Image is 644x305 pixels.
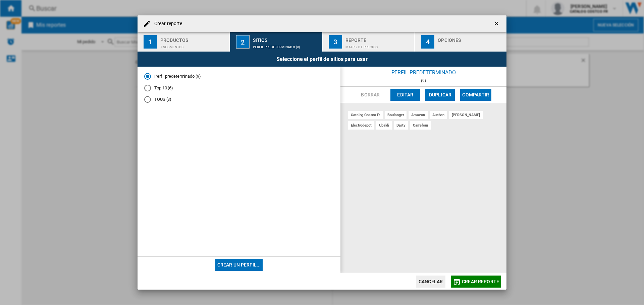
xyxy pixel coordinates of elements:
[438,35,504,42] div: Opciones
[345,42,412,49] div: Matriz de precios
[415,32,506,52] button: 4 Opciones
[385,111,407,119] div: boulanger
[253,42,319,49] div: Perfil predeterminado (9)
[345,35,412,42] div: Reporte
[323,32,415,52] button: 3 Reporte Matriz de precios
[390,89,420,101] button: Editar
[416,276,445,288] button: Cancelar
[493,20,501,28] ng-md-icon: getI18NText('BUTTONS.CLOSE_DIALOG')
[348,121,374,130] div: electrodepot
[329,35,342,49] div: 3
[215,259,263,271] button: Crear un perfil...
[409,111,427,119] div: amazon
[449,111,483,119] div: [PERSON_NAME]
[138,32,230,52] button: 1 Productos 7 segmentos
[490,17,504,30] button: getI18NText('BUTTONS.CLOSE_DIALOG')
[236,35,250,49] div: 2
[253,35,319,42] div: Sitios
[421,35,434,49] div: 4
[462,279,499,284] span: Crear reporte
[138,52,506,67] div: Seleccione el perfil de sitios para usar
[348,111,383,119] div: catalog costco fr
[160,42,226,49] div: 7 segmentos
[160,35,226,42] div: Productos
[144,35,157,49] div: 1
[144,96,334,103] md-radio-button: TOUS (8)
[151,20,182,27] h4: Crear reporte
[144,73,334,80] md-radio-button: Perfil predeterminado (9)
[340,67,506,78] div: Perfil predeterminado
[394,121,408,130] div: darty
[230,32,322,52] button: 2 Sitios Perfil predeterminado (9)
[460,89,491,101] button: Compartir
[430,111,447,119] div: auchan
[425,89,455,101] button: Duplicar
[376,121,392,130] div: ubaldi
[144,85,334,91] md-radio-button: Top 10 (6)
[356,89,385,101] button: Borrar
[451,276,501,288] button: Crear reporte
[410,121,431,130] div: carrefour
[340,78,506,83] div: (9)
